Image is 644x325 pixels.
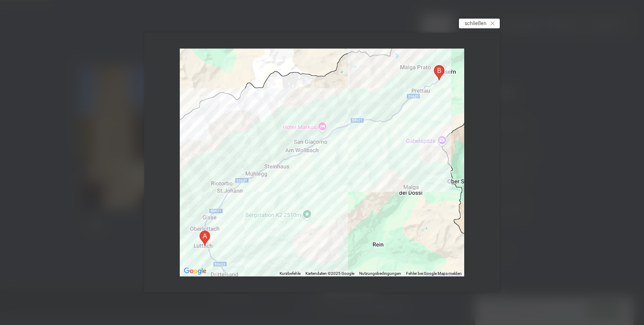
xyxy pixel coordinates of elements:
a: Dieses Gebiet in Google Maps öffnen (in neuem Fenster) [182,266,208,276]
img: Google [182,266,208,276]
div: Dorfstraße, 11, 39030 Luttach, Autonome Provinz Bozen - Südtirol, Italien [200,231,210,246]
button: Kurzbefehle [280,271,301,276]
span: Kartendaten ©2025 Google [305,271,354,276]
a: Fehler bei Google Maps melden [406,271,462,276]
a: Nutzungsbedingungen (wird in neuem Tab geöffnet) [359,271,401,276]
div: Via Neuhausergasse, 40, 39030 Predoi BZ, Italien [434,65,444,80]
